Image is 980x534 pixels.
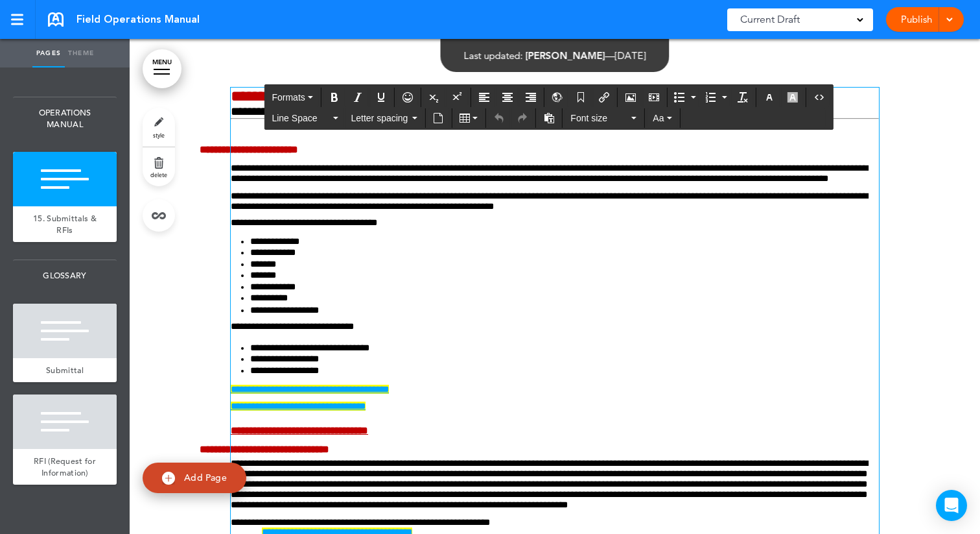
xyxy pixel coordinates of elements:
div: Paste as text [538,108,560,128]
span: [DATE] [615,49,646,62]
span: 15. Submittals & RFIs [33,213,97,236]
a: delete [143,147,175,186]
div: Align right [520,88,542,107]
span: Last updated: [464,49,523,62]
div: Italic [347,88,369,107]
span: Add Page [184,472,227,483]
div: Insert/edit airmason link [593,88,615,107]
div: Insert/edit media [643,88,665,107]
span: Font size [570,112,629,125]
a: MENU [143,49,181,88]
div: Bullet list [670,88,699,107]
span: Formats [272,92,305,103]
span: Submittal [46,365,84,376]
a: 15. Submittals & RFIs [13,206,117,242]
div: Table [454,108,484,128]
div: Airmason image [620,88,642,107]
a: Add Page [143,463,246,493]
div: Bold [323,88,345,107]
div: Insert document [427,108,449,128]
span: style [153,131,165,139]
a: RFI (Request for Information) [13,449,117,485]
div: Superscript [447,88,469,107]
span: Aa [653,113,664,123]
span: Letter spacing [351,112,409,125]
span: Field Operations Manual [76,12,200,27]
div: Open Intercom Messenger [936,490,967,521]
div: — [464,51,646,60]
a: Publish [896,7,937,32]
img: add.svg [162,472,175,485]
div: Undo [488,108,510,128]
div: Anchor [570,88,592,107]
div: Numbered list [701,88,730,107]
span: delete [150,171,167,178]
div: Subscript [423,88,445,107]
div: Align center [496,88,519,107]
span: RFI (Request for Information) [34,455,96,478]
span: Line Space [272,112,330,125]
a: Submittal [13,358,117,383]
div: Align left [473,88,495,107]
div: Source code [808,88,830,107]
a: style [143,108,175,147]
span: Current Draft [740,10,800,29]
div: Insert/Edit global anchor link [546,88,568,107]
span: [PERSON_NAME] [526,49,605,62]
div: Clear formatting [732,88,754,107]
a: Theme [65,39,97,67]
div: Underline [370,88,392,107]
span: OPERATIONS MANUAL [13,97,117,140]
a: Pages [32,39,65,67]
div: Redo [511,108,533,128]
span: GLOSSARY [13,260,117,291]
